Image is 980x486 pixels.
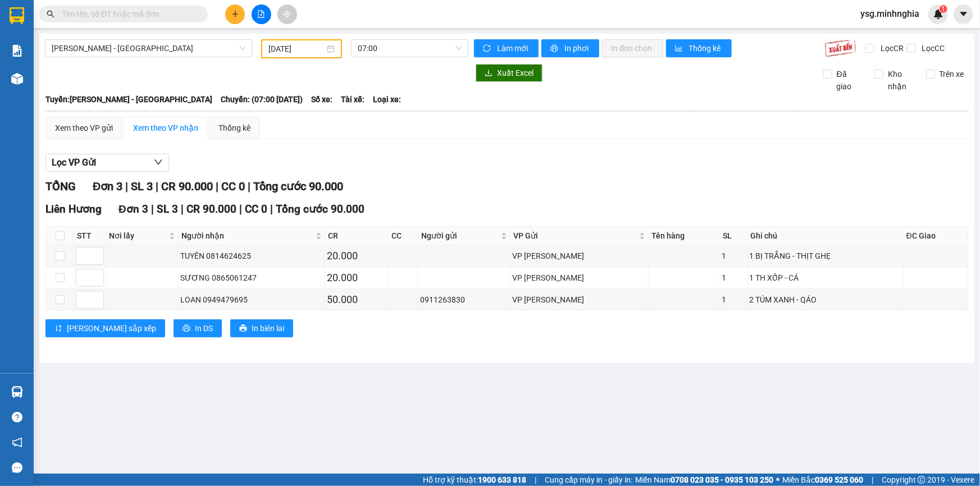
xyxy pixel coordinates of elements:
[935,68,969,80] span: Trên xe
[47,10,54,18] span: search
[689,42,723,54] span: Thống kê
[161,180,213,193] span: CR 90.000
[245,203,267,216] span: CC 0
[221,180,245,193] span: CC 0
[748,227,904,245] th: Ghi chú
[248,180,250,193] span: |
[954,4,973,24] button: caret-down
[649,227,721,245] th: Tên hàng
[420,294,508,306] div: 0911263830
[151,203,154,216] span: |
[389,227,418,245] th: CC
[11,73,23,85] img: warehouse-icon
[180,272,323,284] div: SƯƠNG 0865061247
[157,203,178,216] span: SL 3
[478,475,526,484] strong: 1900 633 818
[358,40,462,57] span: 07:00
[512,272,646,284] div: VP [PERSON_NAME]
[750,250,901,262] div: 1 BỊ TRẮNG - THỊT GHẸ
[12,462,22,473] span: message
[485,69,493,78] span: download
[174,319,222,337] button: printerIn DS
[851,7,928,21] span: ysg.minhnghia
[125,180,128,193] span: |
[55,122,113,134] div: Xem theo VP gửi
[12,412,22,423] span: question-circle
[252,4,271,24] button: file-add
[512,294,646,306] div: VP [PERSON_NAME]
[67,322,156,334] span: [PERSON_NAME] sắp xếp
[74,227,106,245] th: STT
[10,7,24,24] img: logo-vxr
[268,43,325,55] input: 05/03/2025
[602,39,663,57] button: In đơn chọn
[118,203,148,216] span: Đơn 3
[550,44,560,53] span: printer
[311,93,332,106] span: Số xe:
[940,5,947,13] sup: 1
[156,180,158,193] span: |
[231,10,239,18] span: plus
[195,322,213,334] span: In DS
[180,250,323,262] div: TUYÊN 0814624625
[216,180,218,193] span: |
[512,250,646,262] div: VP [PERSON_NAME]
[421,230,499,242] span: Người gửi
[180,294,323,306] div: LOAN 0949479695
[131,180,153,193] span: SL 3
[109,230,167,242] span: Nơi lấy
[133,122,198,134] div: Xem theo VP nhận
[666,39,732,57] button: bar-chartThống kê
[541,39,599,57] button: printerIn phơi
[45,154,169,172] button: Lọc VP Gửi
[904,227,968,245] th: ĐC Giao
[722,294,746,306] div: 1
[52,155,96,169] span: Lọc VP Gửi
[276,203,364,216] span: Tổng cước 90.000
[545,474,632,486] span: Cung cấp máy in - giấy in:
[373,93,401,106] span: Loại xe:
[283,10,291,18] span: aim
[721,227,748,245] th: SL
[474,39,539,57] button: syncLàm mới
[183,324,190,333] span: printer
[750,294,901,306] div: 2 TÚM XANH - QÁO
[497,67,534,79] span: Xuất Excel
[671,475,773,484] strong: 0708 023 035 - 0935 103 250
[423,474,526,486] span: Hỗ trợ kỹ thuật:
[45,95,212,104] b: Tuyến: [PERSON_NAME] - [GEOGRAPHIC_DATA]
[722,250,746,262] div: 1
[257,10,265,18] span: file-add
[918,476,926,484] span: copyright
[325,227,389,245] th: CR
[776,478,780,482] span: ⚪️
[722,272,746,284] div: 1
[497,42,530,54] span: Làm mới
[11,45,23,57] img: solution-icon
[54,324,62,333] span: sort-ascending
[11,386,23,398] img: warehouse-icon
[45,319,165,337] button: sort-ascending[PERSON_NAME] sắp xếp
[918,42,947,54] span: Lọc CC
[510,245,649,267] td: VP Phan Rí
[510,267,649,289] td: VP Phan Rí
[750,272,901,284] div: 1 TH XỐP - CÁ
[181,230,313,242] span: Người nhận
[832,68,866,93] span: Đã giao
[52,40,245,57] span: Phan Rí - Sài Gòn
[959,9,969,19] span: caret-down
[872,474,873,486] span: |
[230,319,293,337] button: printerIn biên lai
[476,64,543,82] button: downloadXuất Excel
[941,5,945,13] span: 1
[218,122,250,134] div: Thống kê
[181,203,184,216] span: |
[186,203,236,216] span: CR 90.000
[270,203,273,216] span: |
[564,42,590,54] span: In phơi
[45,203,102,216] span: Liên Hương
[327,270,386,286] div: 20.000
[483,44,493,53] span: sync
[12,437,22,448] span: notification
[225,4,245,24] button: plus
